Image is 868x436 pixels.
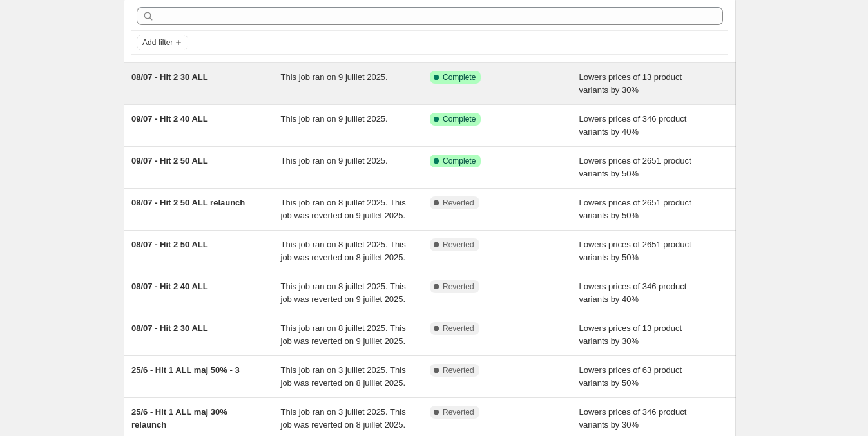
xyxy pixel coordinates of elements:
span: Reverted [443,240,474,250]
span: This job ran on 9 juillet 2025. [281,156,388,166]
span: This job ran on 9 juillet 2025. [281,114,388,124]
span: Lowers prices of 346 product variants by 40% [579,114,687,137]
span: Complete [443,156,476,166]
span: 08/07 - Hit 2 50 ALL relaunch [131,198,245,207]
span: Lowers prices of 2651 product variants by 50% [579,240,691,262]
span: 08/07 - Hit 2 50 ALL [131,240,208,249]
span: 25/6 - Hit 1 ALL maj 50% - 3 [131,365,240,375]
span: Lowers prices of 346 product variants by 40% [579,281,687,304]
span: Reverted [443,323,474,334]
span: Reverted [443,365,474,375]
span: Complete [443,114,476,124]
span: This job ran on 8 juillet 2025. This job was reverted on 9 juillet 2025. [281,198,406,220]
span: Lowers prices of 2651 product variants by 50% [579,156,691,178]
span: Reverted [443,281,474,292]
span: 25/6 - Hit 1 ALL maj 30% relaunch [131,407,227,430]
span: 08/07 - Hit 2 40 ALL [131,281,208,291]
span: Lowers prices of 13 product variants by 30% [579,323,682,346]
span: Lowers prices of 63 product variants by 50% [579,365,682,388]
span: This job ran on 9 juillet 2025. [281,72,388,82]
span: Lowers prices of 13 product variants by 30% [579,72,682,95]
span: 08/07 - Hit 2 30 ALL [131,72,208,82]
span: This job ran on 8 juillet 2025. This job was reverted on 9 juillet 2025. [281,323,406,346]
span: This job ran on 8 juillet 2025. This job was reverted on 8 juillet 2025. [281,240,406,262]
span: Add filter [142,37,173,48]
span: Lowers prices of 2651 product variants by 50% [579,198,691,220]
span: Reverted [443,407,474,417]
span: Lowers prices of 346 product variants by 30% [579,407,687,430]
span: This job ran on 8 juillet 2025. This job was reverted on 9 juillet 2025. [281,281,406,304]
span: This job ran on 3 juillet 2025. This job was reverted on 8 juillet 2025. [281,365,406,388]
button: Add filter [137,35,188,50]
span: This job ran on 3 juillet 2025. This job was reverted on 8 juillet 2025. [281,407,406,430]
span: Complete [443,72,476,82]
span: 08/07 - Hit 2 30 ALL [131,323,208,333]
span: 09/07 - Hit 2 40 ALL [131,114,208,124]
span: 09/07 - Hit 2 50 ALL [131,156,208,166]
span: Reverted [443,198,474,208]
